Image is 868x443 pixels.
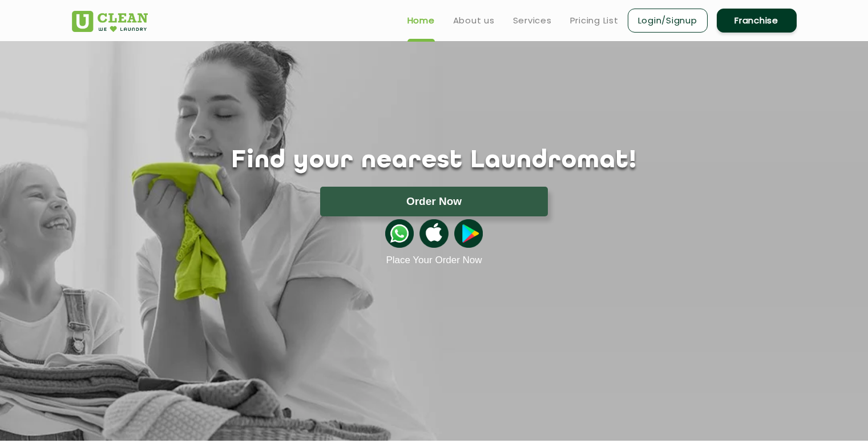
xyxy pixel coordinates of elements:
[717,9,797,33] a: Franchise
[72,11,148,32] img: UClean Laundry and Dry Cleaning
[628,9,708,33] a: Login/Signup
[570,14,619,27] a: Pricing List
[320,187,548,216] button: Order Now
[407,14,435,27] a: Home
[513,14,552,27] a: Services
[63,147,805,175] h1: Find your nearest Laundromat!
[453,14,495,27] a: About us
[385,219,414,248] img: whatsappicon.png
[386,255,482,266] a: Place Your Order Now
[419,219,448,248] img: apple-icon.png
[454,219,483,248] img: playstoreicon.png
